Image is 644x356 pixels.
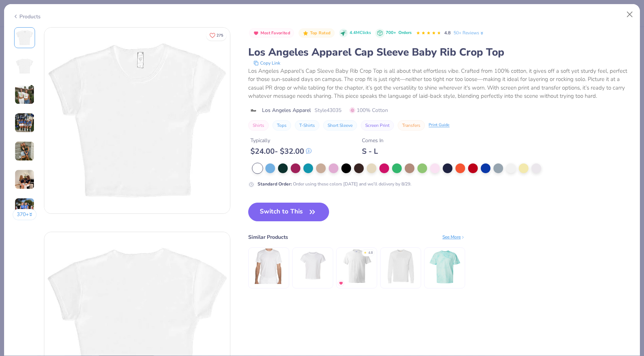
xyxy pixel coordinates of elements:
[248,120,269,131] button: Shirts
[253,30,259,36] img: Most Favorited sort
[362,147,383,156] div: S - L
[16,29,34,47] img: Front
[258,181,292,187] strong: Standard Order :
[248,233,288,241] div: Similar Products
[250,147,312,156] div: $ 24.00 - $ 32.00
[361,120,394,131] button: Screen Print
[362,137,383,144] div: Comes In
[15,113,35,133] img: User generated content
[303,30,309,36] img: Top Rated sort
[251,249,287,284] img: Los Angeles Apparel S/S Cotton-Poly Crew 3.8 Oz
[454,29,484,36] a: 50+ Reviews
[429,122,449,128] div: Print Guide
[339,281,343,285] img: MostFav.gif
[262,106,311,114] span: Los Angeles Apparel
[368,250,373,256] div: 4.8
[16,57,34,75] img: Back
[44,28,230,213] img: Front
[15,84,35,104] img: User generated content
[398,120,425,131] button: Transfers
[251,59,282,67] button: copy to clipboard
[350,106,388,114] span: 100% Cotton
[249,28,294,38] button: Badge Button
[299,28,334,38] button: Badge Button
[416,27,441,39] div: 4.8 Stars
[339,249,375,284] img: Hanes Unisex 5.2 Oz. Comfortsoft Cotton T-Shirt
[272,120,291,131] button: Tops
[310,31,331,35] span: Top Rated
[444,30,451,36] span: 4.8
[364,250,367,253] div: ★
[386,30,411,36] div: 700+
[15,141,35,161] img: User generated content
[258,181,411,187] div: Order using these colors [DATE] and we’ll delivery by 8/29.
[623,7,637,22] button: Close
[427,249,463,284] img: Comfort Colors Colorblast Heavyweight T-Shirt
[248,67,631,100] div: Los Angeles Apparel's Cap Sleeve Baby Rib Crop Top is all about that effortless vibe. Crafted fro...
[295,249,331,284] img: Los Angeles Apparel S/S Fine Jersey V-Neck 4.3 Oz
[295,120,319,131] button: T-Shirts
[248,107,258,113] img: brand logo
[350,30,371,36] span: 4.4M Clicks
[398,30,411,35] span: Orders
[15,169,35,190] img: User generated content
[261,31,290,35] span: Most Favorited
[315,106,341,114] span: Style 43035
[323,120,357,131] button: Short Sleeve
[13,209,37,220] button: 370+
[442,234,465,240] div: See More
[206,30,227,41] button: Like
[248,203,329,221] button: Switch to This
[248,45,631,59] div: Los Angeles Apparel Cap Sleeve Baby Rib Crop Top
[13,13,41,21] div: Products
[383,249,419,284] img: Hanes Authentic Long Sleeve Pocket T-Shirt
[15,198,35,218] img: User generated content
[217,34,223,37] span: 275
[250,137,312,144] div: Typically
